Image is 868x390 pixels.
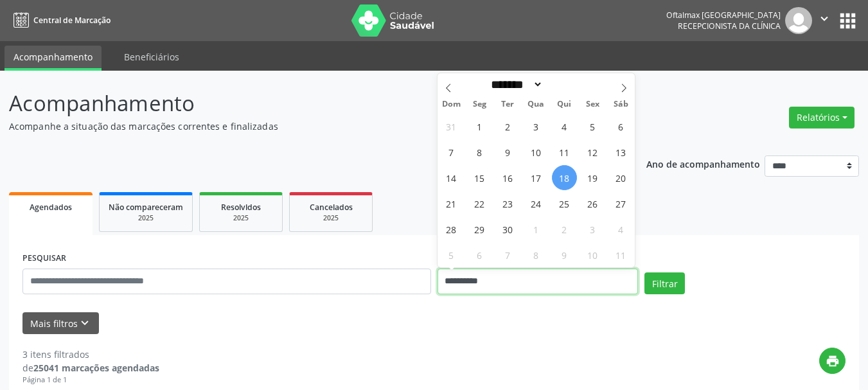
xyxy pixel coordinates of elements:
[22,361,159,375] div: de
[30,202,72,213] span: Agendados
[552,191,577,216] span: Setembro 25, 2025
[78,316,92,330] i: keyboard_arrow_down
[817,12,831,26] i: 
[467,165,492,190] span: Setembro 15, 2025
[495,191,520,216] span: Setembro 23, 2025
[578,100,607,109] span: Sex
[495,165,520,190] span: Setembro 16, 2025
[608,165,633,190] span: Setembro 20, 2025
[9,87,604,120] p: Acompanhamento
[4,46,102,71] a: Acompanhamento
[789,107,855,129] button: Relatórios
[299,213,363,223] div: 2025
[666,10,781,21] div: Oftalmax [GEOGRAPHIC_DATA]
[552,242,577,267] span: Outubro 9, 2025
[438,100,466,109] span: Dom
[439,139,464,164] span: Setembro 7, 2025
[580,139,605,164] span: Setembro 12, 2025
[495,217,520,242] span: Setembro 30, 2025
[115,46,188,68] a: Beneficiários
[608,114,633,139] span: Setembro 6, 2025
[33,362,159,374] strong: 25041 marcações agendadas
[467,191,492,216] span: Setembro 22, 2025
[552,139,577,164] span: Setembro 11, 2025
[550,100,578,109] span: Qui
[580,217,605,242] span: Outubro 3, 2025
[439,242,464,267] span: Outubro 5, 2025
[9,120,604,133] p: Acompanhe a situação das marcações correntes e finalizadas
[522,100,550,109] span: Qua
[22,249,66,269] label: PESQUISAR
[644,272,685,294] button: Filtrar
[580,114,605,139] span: Setembro 5, 2025
[580,165,605,190] span: Setembro 19, 2025
[221,202,261,213] span: Resolvidos
[439,114,464,139] span: Agosto 31, 2025
[495,114,520,139] span: Setembro 2, 2025
[819,348,846,374] button: print
[608,191,633,216] span: Setembro 27, 2025
[580,242,605,267] span: Outubro 10, 2025
[607,100,635,109] span: Sáb
[310,202,353,213] span: Cancelados
[22,312,99,335] button: Mais filtroskeyboard_arrow_down
[22,348,159,361] div: 3 itens filtrados
[524,191,549,216] span: Setembro 24, 2025
[467,114,492,139] span: Setembro 1, 2025
[552,165,577,190] span: Setembro 18, 2025
[495,139,520,164] span: Setembro 9, 2025
[109,213,183,223] div: 2025
[524,242,549,267] span: Outubro 8, 2025
[543,78,585,91] input: Year
[439,217,464,242] span: Setembro 28, 2025
[439,191,464,216] span: Setembro 21, 2025
[524,165,549,190] span: Setembro 17, 2025
[22,375,159,386] div: Página 1 de 1
[646,155,760,172] p: Ano de acompanhamento
[552,114,577,139] span: Setembro 4, 2025
[109,202,183,213] span: Não compareceram
[465,100,493,109] span: Seg
[608,242,633,267] span: Outubro 11, 2025
[837,10,859,32] button: apps
[608,217,633,242] span: Outubro 4, 2025
[552,217,577,242] span: Outubro 2, 2025
[495,242,520,267] span: Outubro 7, 2025
[524,217,549,242] span: Outubro 1, 2025
[467,242,492,267] span: Outubro 6, 2025
[785,7,812,34] img: img
[608,139,633,164] span: Setembro 13, 2025
[439,165,464,190] span: Setembro 14, 2025
[812,7,837,34] button: 
[524,114,549,139] span: Setembro 3, 2025
[826,354,840,368] i: print
[467,217,492,242] span: Setembro 29, 2025
[493,100,522,109] span: Ter
[580,191,605,216] span: Setembro 26, 2025
[209,213,273,223] div: 2025
[33,15,111,26] span: Central de Marcação
[467,139,492,164] span: Setembro 8, 2025
[524,139,549,164] span: Setembro 10, 2025
[487,78,544,91] select: Month
[9,10,111,31] a: Central de Marcação
[678,21,781,31] span: Recepcionista da clínica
